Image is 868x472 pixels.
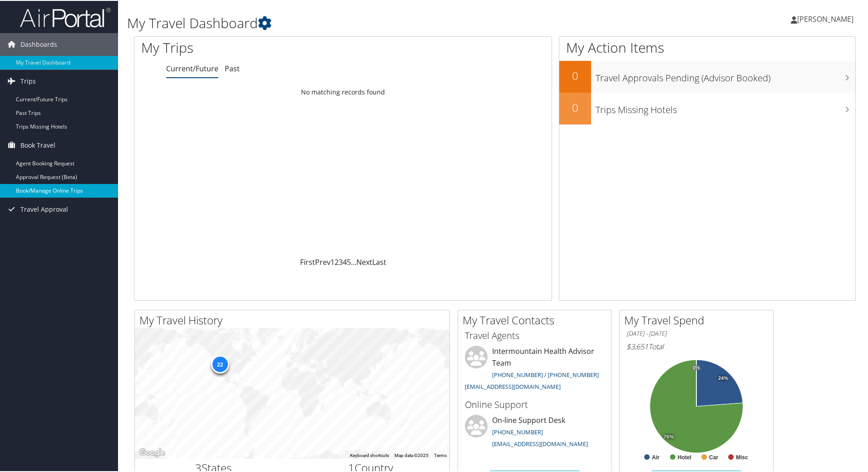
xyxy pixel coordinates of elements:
li: On-line Support Desk [460,414,609,451]
h3: Travel Agents [465,328,605,341]
h6: [DATE] - [DATE] [626,328,766,337]
button: Keyboard shortcuts [350,452,389,458]
a: 2 [335,256,339,266]
a: 3 [339,256,343,266]
h1: My Travel Dashboard [127,13,617,32]
span: Trips [20,69,36,92]
a: Last [372,256,386,266]
a: [PERSON_NAME] [791,5,863,32]
a: Past [225,63,240,73]
h3: Online Support [465,397,605,410]
a: 1 [330,256,335,266]
h3: Trips Missing Hotels [596,98,855,115]
h2: My Travel Spend [624,312,773,327]
a: [EMAIL_ADDRESS][DOMAIN_NAME] [492,439,588,447]
h3: Travel Approvals Pending (Advisor Booked) [596,66,855,84]
a: 5 [347,256,351,266]
a: Open this area in Google Maps (opens a new window) [137,446,167,458]
div: 22 [211,354,229,373]
tspan: 76% [664,433,674,439]
span: [PERSON_NAME] [797,13,853,23]
text: Hotel [678,453,691,460]
a: Prev [315,256,330,266]
img: Google [137,446,167,458]
a: First [300,256,315,266]
img: airportal-logo.png [20,6,111,27]
text: Misc [736,453,748,460]
td: No matching records found [134,83,552,99]
a: Current/Future [166,63,218,73]
tspan: 24% [718,375,728,380]
h1: My Trips [141,37,371,56]
a: 0Trips Missing Hotels [559,92,855,124]
a: [PHONE_NUMBER] / [PHONE_NUMBER] [492,370,599,378]
h6: Total [626,341,766,351]
a: Next [356,256,372,266]
h1: My Action Items [559,37,855,56]
span: $3,651 [626,341,648,351]
span: Dashboards [20,32,57,55]
a: [EMAIL_ADDRESS][DOMAIN_NAME] [465,382,561,390]
span: … [351,256,356,266]
h2: My Travel Contacts [463,312,612,327]
li: Intermountain Health Advisor Team [460,345,609,393]
h2: 0 [559,67,591,83]
a: 4 [343,256,347,266]
h2: My Travel History [139,312,449,327]
span: Travel Approval [20,197,68,220]
a: [PHONE_NUMBER] [492,427,543,435]
text: Air [652,453,660,460]
span: Book Travel [20,133,55,156]
a: 0Travel Approvals Pending (Advisor Booked) [559,60,855,92]
tspan: 0% [693,364,700,370]
text: Car [709,453,718,460]
span: Map data ©2025 [395,452,429,457]
a: Terms (opens in new tab) [434,452,447,457]
h2: 0 [559,99,591,114]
